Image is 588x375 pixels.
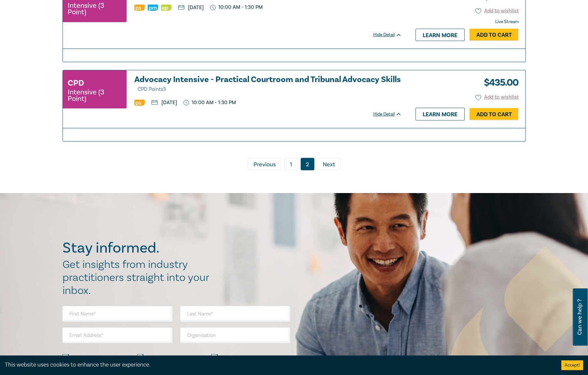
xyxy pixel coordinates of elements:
[253,160,276,169] span: Previous
[561,360,583,370] button: Accept cookies
[178,5,204,10] p: [DATE]
[138,86,166,92] span: CPD Points 3
[134,75,402,94] h3: Advocacy Intensive - Practical Courtroom and Tribunal Advocacy Skills
[416,29,465,41] a: Learn more
[68,77,84,89] h3: CPD
[317,158,340,170] a: Next
[248,158,281,170] a: Previous
[416,108,465,120] a: Learn more
[301,158,314,170] a: 2
[284,158,298,170] a: 1
[373,111,409,118] div: Hide Detail
[147,354,206,363] label: Business and Contracts
[72,354,132,363] label: Building & Construction
[5,361,552,369] div: This website uses cookies to enhance the user experience.
[180,327,290,343] input: Organisation
[68,89,122,102] small: Intensive (3 Point)
[323,160,335,169] span: Next
[479,75,519,90] h3: $ 435.00
[373,32,409,38] div: Hide Detail
[475,93,519,101] button: Add to wishlist
[210,4,263,10] p: 10:00 AM - 1:30 PM
[151,100,177,105] p: [DATE]
[62,306,172,322] input: First Name*
[221,354,247,363] label: Consumer
[180,306,290,322] input: Last Name*
[161,5,171,11] img: Ethics & Professional Responsibility
[470,29,519,41] a: Add to Cart
[62,258,216,297] h2: Get insights from industry practitioners straight into your inbox.
[148,5,158,11] img: Practice Management & Business Skills
[62,240,216,257] h2: Stay informed.
[470,108,519,120] a: Add to Cart
[134,5,145,11] img: Professional Skills
[577,292,583,342] span: Can we help ?
[134,75,402,94] a: Advocacy Intensive - Practical Courtroom and Tribunal Advocacy Skills CPD Points3
[475,7,519,15] button: Add to wishlist
[184,100,236,106] p: 10:00 AM - 1:30 PM
[495,19,519,25] strong: Live Stream
[62,327,172,343] input: Email Address*
[68,2,122,15] small: Intensive (3 Point)
[134,100,145,106] img: Professional Skills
